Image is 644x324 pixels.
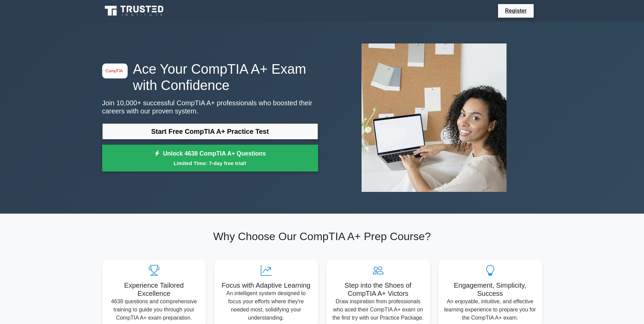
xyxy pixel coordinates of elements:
h1: Ace Your CompTIA A+ Exam with Confidence [102,61,318,93]
a: Start Free CompTIA A+ Practice Test [102,123,318,140]
small: Limited Time: 7-day free trial! [111,159,310,167]
p: An enjoyable, intuitive, and effective learning experience to prepare you for the CompTIA A+ exam. [444,298,537,322]
p: Draw inspiration from professionals who aced their CompTIA A+ exam on the first try with our Prac... [332,298,425,322]
h5: Focus with Adaptive Learning [220,281,313,289]
h2: Why Choose Our CompTIA A+ Prep Course? [102,230,542,243]
p: Join 10,000+ successful CompTIA A+ professionals who boosted their careers with our proven system. [102,99,318,115]
a: Register [501,6,531,15]
h5: Experience Tailored Excellence [108,281,201,298]
p: 4638 questions and comprehensive training to guide you through your CompTIA A+ exam preparation. [108,298,201,322]
a: Unlock 4638 CompTIA A+ QuestionsLimited Time: 7-day free trial! [102,145,318,172]
h5: Step into the Shoes of CompTIA A+ Victors [332,281,425,298]
h5: Engagement, Simplicity, Success [444,281,537,298]
p: An intelligent system designed to focus your efforts where they're needed most, solidifying your ... [220,289,313,322]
